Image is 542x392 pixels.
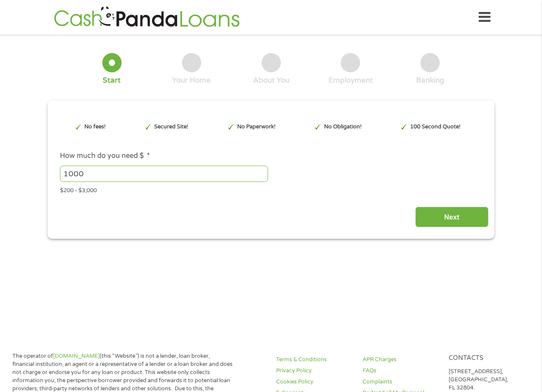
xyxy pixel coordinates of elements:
[237,123,276,131] p: No Paperwork!
[363,378,438,386] a: Complaints
[415,207,488,228] input: Next
[53,353,100,359] a: [DOMAIN_NAME]
[253,76,289,85] div: About You
[449,368,524,392] p: [STREET_ADDRESS], [GEOGRAPHIC_DATA], FL 32804.
[60,184,482,195] div: $200 - $3,000
[324,123,362,131] p: No Obligation!
[51,5,242,30] img: GetLoanNow Logo
[276,378,352,386] a: Cookies Policy
[84,123,106,131] p: No fees!
[154,123,188,131] p: Secured Site!
[449,354,524,362] h4: Contacts
[103,76,121,85] div: Start
[363,356,438,364] a: APR Charges
[416,76,444,85] div: Banking
[172,76,211,85] div: Your Home
[410,123,461,131] p: 100 Second Quote!
[60,151,150,160] label: How much do you need $
[328,76,373,85] div: Employment
[276,356,352,364] a: Terms & Conditions
[363,367,438,375] a: FAQs
[276,367,352,375] a: Privacy Policy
